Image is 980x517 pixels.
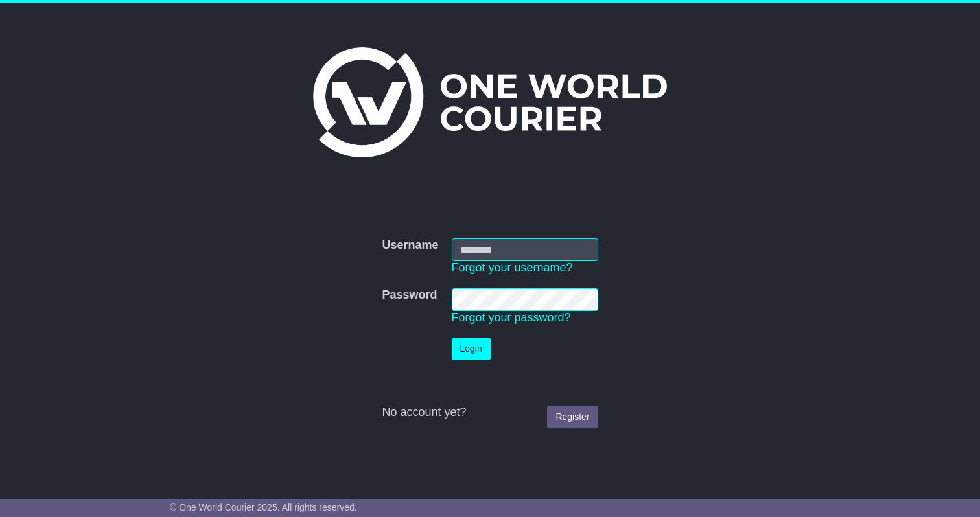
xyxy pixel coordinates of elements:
[452,311,571,324] a: Forgot your password?
[452,338,491,360] button: Login
[547,406,598,428] a: Register
[382,288,437,303] label: Password
[313,47,667,157] img: One World
[382,406,598,420] div: No account yet?
[170,502,357,512] span: © One World Courier 2025. All rights reserved.
[382,238,438,253] label: Username
[452,261,573,274] a: Forgot your username?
